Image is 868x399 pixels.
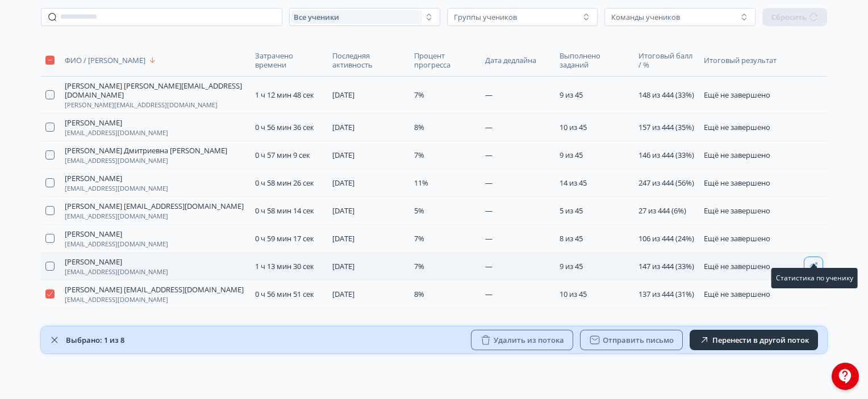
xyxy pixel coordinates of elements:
[255,233,314,243] span: 0 ч 59 мин 17 сек
[65,213,168,220] span: [EMAIL_ADDRESS][DOMAIN_NAME]
[560,51,627,69] span: Выполнено заданий
[294,12,339,22] span: Все ученики
[255,49,324,72] button: Затрачено времени
[704,178,770,188] span: Ещё не завершено
[639,150,694,160] span: 146 из 444 (33%)
[65,118,168,136] button: [PERSON_NAME][EMAIL_ADDRESS][DOMAIN_NAME]
[485,90,493,100] span: —
[65,146,227,164] button: [PERSON_NAME] Дмитриевна [PERSON_NAME][EMAIL_ADDRESS][DOMAIN_NAME]
[65,241,168,247] span: [EMAIL_ADDRESS][DOMAIN_NAME]
[560,49,629,72] button: Выполнено заданий
[65,129,168,136] span: [EMAIL_ADDRESS][DOMAIN_NAME]
[65,174,168,192] button: [PERSON_NAME][EMAIL_ADDRESS][DOMAIN_NAME]
[414,289,424,299] span: 8%
[332,51,402,69] span: Последняя активность
[560,178,587,188] span: 14 из 45
[704,289,770,299] span: Ещё не завершено
[255,90,314,100] span: 1 ч 12 мин 48 сек
[414,233,424,243] span: 7%
[639,51,692,69] span: Итоговый балл / %
[255,261,314,271] span: 1 ч 13 мин 30 сек
[560,289,587,299] span: 10 из 45
[332,122,354,132] span: [DATE]
[65,296,168,303] span: [EMAIL_ADDRESS][DOMAIN_NAME]
[332,205,354,216] span: [DATE]
[65,118,122,127] span: [PERSON_NAME]
[65,257,122,266] span: [PERSON_NAME]
[580,330,683,350] button: Отправить письмо
[639,122,694,132] span: 157 из 444 (35%)
[289,8,440,26] button: Все ученики
[65,56,145,65] span: ФИО / [PERSON_NAME]
[414,150,424,160] span: 7%
[65,229,122,238] span: [PERSON_NAME]
[485,205,493,216] span: —
[639,178,694,188] span: 247 из 444 (56%)
[414,90,424,100] span: 7%
[65,53,159,67] button: ФИО / [PERSON_NAME]
[485,53,539,67] button: Дата дедлайна
[639,49,695,72] button: Итоговый балл / %
[65,201,244,220] button: [PERSON_NAME] [EMAIL_ADDRESS][DOMAIN_NAME][EMAIL_ADDRESS][DOMAIN_NAME]
[485,178,493,188] span: —
[65,174,122,183] span: [PERSON_NAME]
[704,90,770,100] span: Ещё не завершено
[65,102,218,108] span: [PERSON_NAME][EMAIL_ADDRESS][DOMAIN_NAME]
[65,285,244,303] button: [PERSON_NAME] [EMAIL_ADDRESS][DOMAIN_NAME][EMAIL_ADDRESS][DOMAIN_NAME]
[762,8,827,26] button: Сбросить
[704,150,770,160] span: Ещё не завершено
[704,56,786,65] span: Итоговый результат
[65,201,244,211] span: [PERSON_NAME] [EMAIL_ADDRESS][DOMAIN_NAME]
[690,330,818,350] button: Перенести в другой поток
[447,8,598,26] button: Группы учеников
[255,122,314,132] span: 0 ч 56 мин 36 сек
[65,146,227,155] span: [PERSON_NAME] Дмитриевна [PERSON_NAME]
[414,205,424,216] span: 5%
[560,150,583,160] span: 9 из 45
[485,261,493,271] span: —
[560,233,583,243] span: 8 из 45
[332,289,354,299] span: [DATE]
[560,261,583,271] span: 9 из 45
[66,335,124,345] span: Выбрано: 1 из 8
[332,90,354,100] span: [DATE]
[255,178,314,188] span: 0 ч 58 мин 26 сек
[485,150,493,160] span: —
[471,330,573,350] button: Удалить из потока
[414,51,474,69] span: Процент прогресса
[639,261,694,271] span: 147 из 444 (33%)
[611,12,680,22] div: Команды учеников
[414,261,424,271] span: 7%
[704,205,770,216] span: Ещё не завершено
[65,285,244,294] span: [PERSON_NAME] [EMAIL_ADDRESS][DOMAIN_NAME]
[560,205,583,216] span: 5 из 45
[65,81,245,108] button: [PERSON_NAME] [PERSON_NAME][EMAIL_ADDRESS][DOMAIN_NAME][PERSON_NAME][EMAIL_ADDRESS][DOMAIN_NAME]
[332,261,354,271] span: [DATE]
[255,51,322,69] span: Затрачено времени
[65,257,168,275] button: [PERSON_NAME][EMAIL_ADDRESS][DOMAIN_NAME]
[414,49,476,72] button: Процент прогресса
[65,157,168,164] span: [EMAIL_ADDRESS][DOMAIN_NAME]
[704,233,770,243] span: Ещё не завершено
[704,261,770,271] span: Ещё не завершено
[776,272,853,284] div: Статистика по ученику
[639,289,694,299] span: 137 из 444 (31%)
[414,122,424,132] span: 8%
[332,233,354,243] span: [DATE]
[332,178,354,188] span: [DATE]
[332,150,354,160] span: [DATE]
[560,122,587,132] span: 10 из 45
[639,233,694,243] span: 106 из 444 (24%)
[485,122,493,132] span: —
[65,268,168,275] span: [EMAIL_ADDRESS][DOMAIN_NAME]
[255,289,314,299] span: 0 ч 56 мин 51 сек
[255,205,314,216] span: 0 ч 58 мин 14 сек
[255,150,310,160] span: 0 ч 57 мин 9 сек
[704,122,770,132] span: Ещё не завершено
[65,185,168,192] span: [EMAIL_ADDRESS][DOMAIN_NAME]
[560,90,583,100] span: 9 из 45
[485,56,536,65] span: Дата дедлайна
[639,90,694,100] span: 148 из 444 (33%)
[485,233,493,243] span: —
[604,8,756,26] button: Команды учеников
